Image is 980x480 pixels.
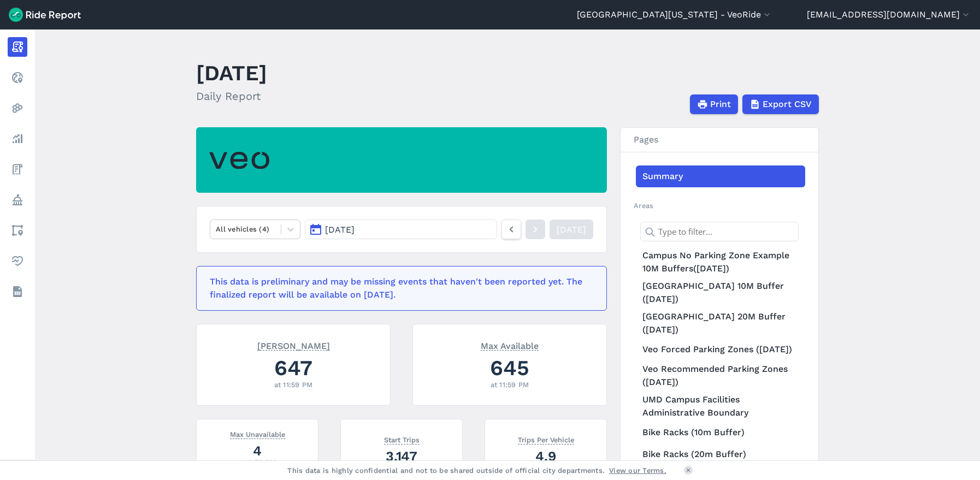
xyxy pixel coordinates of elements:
div: 4.9 [498,447,593,466]
h2: Areas [634,200,805,211]
button: Export CSV [742,94,819,114]
img: Ride Report [9,8,81,22]
a: Analyze [8,129,27,149]
a: Summary [636,165,805,187]
a: Veo Recommended Parking Zones ([DATE]) [636,360,805,391]
a: UMD Campus Facilities Administrative Boundary [636,391,805,422]
img: Veo [209,145,269,175]
a: Realtime [8,68,27,87]
a: View our Terms. [609,465,666,476]
a: Heatmaps [8,98,27,118]
div: 645 [426,353,593,383]
div: This data is preliminary and may be missing events that haven't been reported yet. The finalized ... [210,275,587,301]
a: Datasets [8,282,27,301]
span: Max Unavailable [230,428,285,439]
div: 3,147 [354,447,449,466]
span: [PERSON_NAME] [257,340,330,351]
button: [DATE] [305,220,497,239]
div: at 11:59 PM [210,380,377,390]
span: Print [710,98,731,111]
a: Veo Forced Parking Zones ([DATE]) [636,339,805,360]
a: [GEOGRAPHIC_DATA] 20M Buffer ([DATE]) [636,308,805,339]
a: [GEOGRAPHIC_DATA] 10M Buffer ([DATE]) [636,277,805,308]
h1: [DATE] [196,58,267,88]
a: Bike Racks (20m Buffer) [636,443,805,465]
a: Report [8,37,27,57]
span: Trips Per Vehicle [518,434,574,445]
button: [EMAIL_ADDRESS][DOMAIN_NAME] [807,8,971,21]
span: [DATE] [325,224,355,235]
button: [GEOGRAPHIC_DATA][US_STATE] - VeoRide [577,8,772,21]
h2: Daily Report [196,88,267,104]
a: Health [8,251,27,271]
div: 4 [210,441,305,460]
a: Areas [8,221,27,240]
div: at 11:59 PM [426,380,593,390]
span: Start Trips [384,434,420,445]
span: Export CSV [763,98,812,111]
h3: Pages [621,128,818,152]
a: [DATE] [550,220,593,239]
span: Max Available [481,340,539,351]
button: Print [690,94,738,114]
div: 647 [210,353,377,383]
a: Policy [8,190,27,210]
a: Bike Racks (10m Buffer) [636,422,805,443]
a: Campus No Parking Zone Example 10M Buffers([DATE]) [636,247,805,277]
input: Type to filter... [640,222,799,241]
div: at 9:56 PM [210,457,305,467]
a: Fees [8,159,27,179]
